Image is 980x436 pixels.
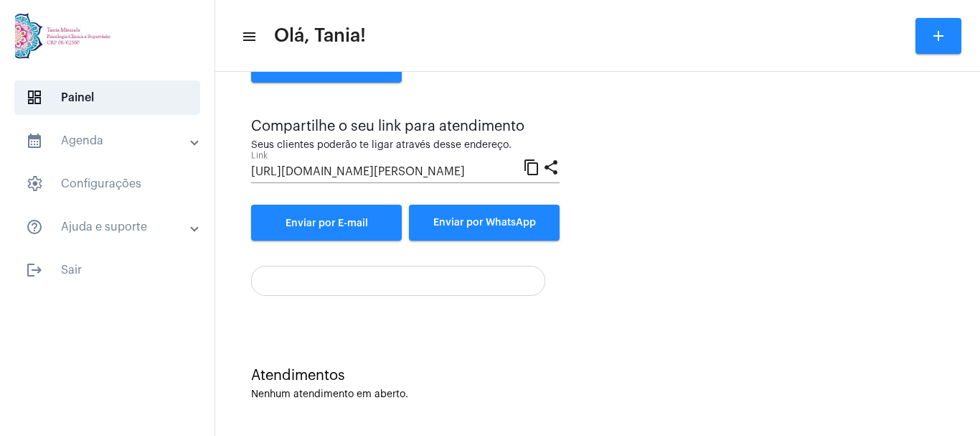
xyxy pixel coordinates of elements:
mat-icon: sidenav icon [241,28,255,45]
mat-icon: sidenav icon [26,132,43,149]
span: Painel [14,80,200,115]
span: Configurações [14,167,200,201]
img: 82f91219-cc54-a9e9-c892-318f5ec67ab1.jpg [11,7,118,65]
mat-expansion-panel-header: sidenav iconAjuda e suporte [9,210,215,244]
span: Sair [14,253,200,287]
div: Atendimentos [251,368,944,384]
button: Enviar por WhatsApp [409,205,560,241]
mat-icon: add [930,27,947,45]
div: Nenhum atendimento em aberto. [251,389,944,400]
mat-panel-title: Agenda [26,132,192,149]
span: sidenav icon [26,89,43,106]
div: Compartilhe o seu link para atendimento [251,119,560,134]
mat-icon: sidenav icon [26,261,43,279]
span: Enviar por WhatsApp [433,218,536,228]
mat-expansion-panel-header: sidenav iconAgenda [9,124,215,158]
a: Enviar por E-mail [251,205,402,241]
span: sidenav icon [26,175,43,193]
mat-icon: content_copy [523,158,540,175]
span: Enviar por E-mail [286,218,368,228]
mat-panel-title: Ajuda e suporte [26,218,192,236]
div: Seus clientes poderão te ligar através desse endereço. [251,140,560,151]
mat-icon: sidenav icon [26,218,43,236]
mat-icon: share [542,158,560,175]
span: Olá, Tania! [274,24,366,47]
